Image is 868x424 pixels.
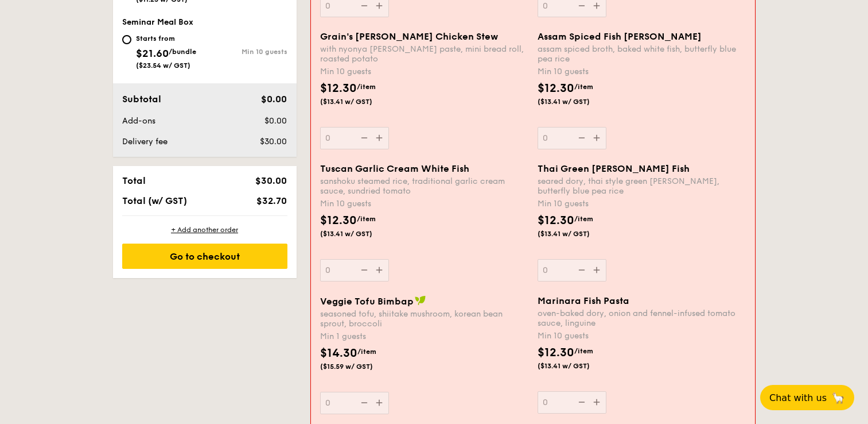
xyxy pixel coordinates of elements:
div: with nyonya [PERSON_NAME] paste, mini bread roll, roasted potato [320,44,528,64]
span: /item [574,347,593,355]
span: ($23.54 w/ GST) [136,61,190,70]
span: $14.30 [320,346,357,360]
div: Min 1 guests [320,331,528,342]
span: $12.30 [320,82,357,95]
span: $0.00 [264,116,287,126]
span: $32.70 [256,195,287,206]
span: Add-ons [122,116,155,126]
div: + Add another order [122,225,287,234]
span: $30.00 [255,175,287,186]
div: Min 10 guests [320,198,528,210]
div: seasoned tofu, shiitake mushroom, korean bean sprout, broccoli [320,309,528,329]
div: Min 10 guests [538,66,746,78]
div: Starts from [136,34,196,43]
span: /bundle [169,48,196,56]
div: assam spiced broth, baked white fish, butterfly blue pea rice [538,44,746,64]
span: ($13.41 w/ GST) [538,361,616,371]
span: ($15.59 w/ GST) [320,362,398,371]
span: Total [122,175,146,186]
span: $12.30 [538,346,574,360]
span: ($13.41 w/ GST) [320,229,398,238]
div: oven-baked dory, onion and fennel-infused tomato sauce, linguine [538,309,746,328]
div: sanshoku steamed rice, traditional garlic cream sauce, sundried tomato [320,176,528,196]
span: Tuscan Garlic Cream White Fish [320,163,469,174]
span: /item [574,215,593,223]
span: ($13.41 w/ GST) [538,97,616,106]
div: Min 10 guests [205,48,287,56]
span: Delivery fee [122,137,168,147]
input: Starts from$21.60/bundle($23.54 w/ GST)Min 10 guests [122,35,131,44]
img: icon-vegan.f8ff3823.svg [415,295,426,306]
span: /item [574,83,593,91]
span: Total (w/ GST) [122,195,187,206]
span: Subtotal [122,94,161,105]
span: $12.30 [538,214,574,228]
span: Assam Spiced Fish [PERSON_NAME] [538,31,702,42]
button: Chat with us🦙 [760,385,854,410]
div: Min 10 guests [320,66,528,78]
span: $12.30 [538,82,574,95]
div: Min 10 guests [538,330,746,342]
span: $21.60 [136,47,169,60]
span: $0.00 [261,94,287,105]
span: /item [357,348,376,356]
span: Chat with us [769,392,827,403]
div: Min 10 guests [538,198,746,210]
div: seared dory, thai style green [PERSON_NAME], butterfly blue pea rice [538,176,746,196]
span: Veggie Tofu Bimbap [320,296,414,307]
span: $30.00 [260,137,287,147]
span: Seminar Meal Box [122,17,193,27]
span: ($13.41 w/ GST) [320,97,398,106]
span: ($13.41 w/ GST) [538,229,616,238]
div: Go to checkout [122,244,287,269]
span: /item [357,83,376,91]
span: $12.30 [320,214,357,228]
span: 🦙 [831,391,845,404]
span: Grain's [PERSON_NAME] Chicken Stew [320,31,498,42]
span: Marinara Fish Pasta [538,295,629,306]
span: Thai Green [PERSON_NAME] Fish [538,163,690,174]
span: /item [357,215,376,223]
